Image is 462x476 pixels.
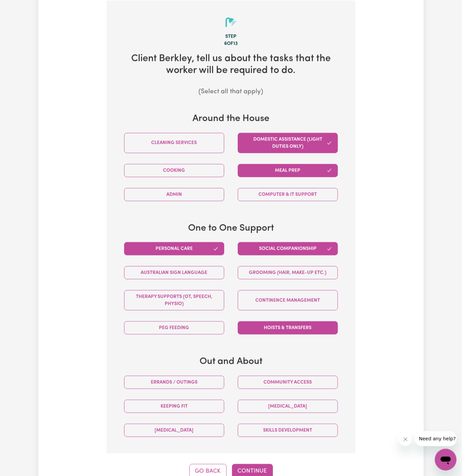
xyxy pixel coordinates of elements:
button: Skills Development [238,424,338,437]
button: PEG feeding [124,321,224,335]
button: [MEDICAL_DATA] [238,400,338,413]
button: Community access [238,376,338,389]
h3: One to One Support [117,223,345,234]
div: Step [117,33,345,41]
button: Domestic assistance (light duties only) [238,133,338,153]
button: Social companionship [238,242,338,255]
div: 6 of 13 [117,40,345,48]
h2: Client Berkley , tell us about the tasks that the worker will be required to do. [117,53,345,76]
iframe: Button to launch messaging window [435,449,457,471]
button: Meal prep [238,164,338,177]
button: Keeping fit [124,400,224,413]
p: (Select all that apply) [117,87,345,97]
h3: Out and About [117,356,345,368]
h3: Around the House [117,113,345,125]
button: Cooking [124,164,224,177]
button: Therapy Supports (OT, speech, physio) [124,290,224,311]
button: Admin [124,188,224,201]
button: Grooming (hair, make-up etc.) [238,266,338,279]
iframe: Message from company [415,431,457,446]
button: Australian Sign Language [124,266,224,279]
button: Errands / Outings [124,376,224,389]
button: Cleaning services [124,133,224,153]
button: [MEDICAL_DATA] [124,424,224,437]
iframe: Close message [399,433,412,446]
button: Personal care [124,242,224,255]
button: Computer & IT Support [238,188,338,201]
button: Hoists & transfers [238,321,338,335]
button: Continence management [238,290,338,311]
